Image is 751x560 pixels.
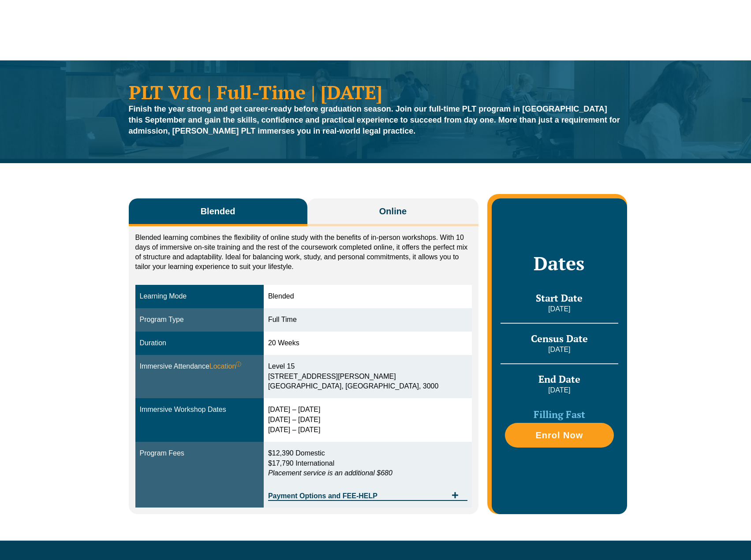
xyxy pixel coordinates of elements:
[501,385,618,395] p: [DATE]
[535,431,583,440] span: Enrol Now
[534,408,585,421] span: Filling Fast
[268,291,467,302] div: Blended
[140,448,259,459] div: Program Fees
[538,373,580,385] span: End Date
[268,493,447,500] span: Payment Options and FEE-HELP
[505,423,613,448] a: Enrol Now
[268,405,467,435] div: [DATE] – [DATE] [DATE] – [DATE] [DATE] – [DATE]
[135,233,472,272] p: Blended learning combines the flexibility of online study with the benefits of in-person workshop...
[531,332,588,345] span: Census Date
[268,459,334,467] span: $17,790 International
[140,291,259,302] div: Learning Mode
[140,362,259,372] div: Immersive Attendance
[536,291,583,304] span: Start Date
[201,205,235,217] span: Blended
[140,338,259,348] div: Duration
[140,405,259,415] div: Immersive Workshop Dates
[268,449,325,457] span: $12,390 Domestic
[268,338,467,348] div: 20 Weeks
[268,362,467,392] div: Level 15 [STREET_ADDRESS][PERSON_NAME] [GEOGRAPHIC_DATA], [GEOGRAPHIC_DATA], 3000
[209,362,242,372] span: Location
[129,198,479,514] div: Tabs. Open items with Enter or Space, close with Escape and navigate using the Arrow keys.
[501,304,618,314] p: [DATE]
[379,205,407,217] span: Online
[268,315,467,325] div: Full Time
[268,469,392,477] em: Placement service is an additional $680
[140,315,259,325] div: Program Type
[129,82,623,101] h1: PLT VIC | Full-Time | [DATE]
[129,105,620,135] strong: Finish the year strong and get career-ready before graduation season. Join our full-time PLT prog...
[501,345,618,355] p: [DATE]
[501,252,618,274] h2: Dates
[236,361,241,367] sup: ⓘ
